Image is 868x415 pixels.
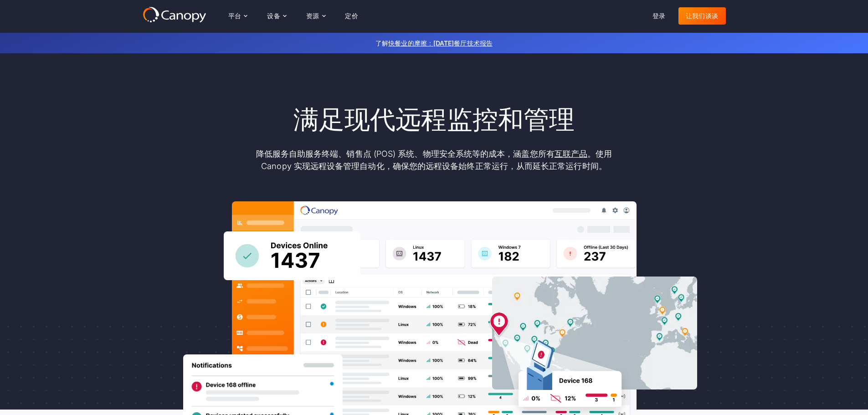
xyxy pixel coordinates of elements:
[293,104,575,135] font: 满足现代远程监控和管理
[345,12,358,20] font: 定价
[306,12,319,20] font: 资源
[267,12,280,20] font: 设备
[375,39,388,47] font: 了解
[645,7,673,25] a: 登录
[686,12,719,20] font: 让我们谈谈
[678,7,726,25] a: 让我们谈谈
[652,12,666,20] font: 登录
[338,7,365,25] a: 定价
[260,7,293,25] div: 设备
[555,149,587,159] a: 互联产品
[299,7,333,25] div: 资源
[221,7,255,25] div: 平台
[224,231,360,280] img: Canopy 查看有多少设备在线
[388,39,493,47] a: 快餐业的摩擦：[DATE]餐厅技术报告
[256,149,555,159] font: 降低服务自助服务终端、销售点 (POS) 系统、物理安全系统等的成本，涵盖您所有
[228,12,241,20] font: 平台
